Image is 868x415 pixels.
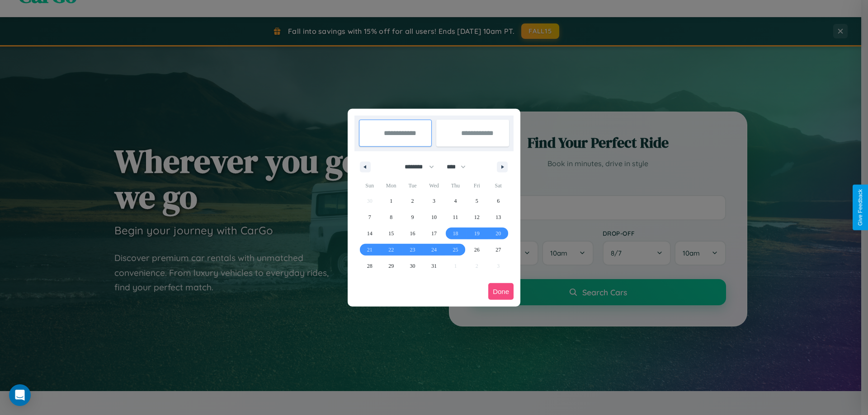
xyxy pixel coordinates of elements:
span: 5 [476,193,478,209]
button: 1 [380,193,401,209]
span: 7 [368,209,371,225]
span: 31 [431,258,437,274]
button: 5 [466,193,487,209]
span: Sat [488,178,509,193]
div: Give Feedback [857,189,863,226]
span: 8 [390,209,392,225]
span: 23 [410,242,415,258]
span: 15 [388,225,394,242]
button: 23 [402,242,423,258]
button: 22 [380,242,401,258]
span: Mon [380,178,401,193]
span: 19 [474,225,480,242]
div: Open Intercom Messenger [9,384,31,406]
button: 6 [488,193,509,209]
button: 27 [488,242,509,258]
button: 16 [402,225,423,242]
button: 4 [445,193,466,209]
button: 25 [445,242,466,258]
span: 17 [431,225,437,242]
span: 14 [367,225,373,242]
button: 29 [380,258,401,274]
button: 30 [402,258,423,274]
button: Done [488,283,514,300]
button: 21 [359,242,380,258]
button: 8 [380,209,401,225]
span: 28 [367,258,373,274]
span: 25 [453,242,458,258]
span: 29 [388,258,394,274]
span: Thu [445,178,466,193]
span: 3 [433,193,435,209]
span: 24 [431,242,437,258]
span: 11 [453,209,458,225]
button: 28 [359,258,380,274]
button: 3 [423,193,444,209]
span: 18 [453,225,458,242]
button: 7 [359,209,380,225]
button: 13 [488,209,509,225]
span: 4 [454,193,457,209]
button: 18 [445,225,466,242]
span: 26 [474,242,480,258]
button: 24 [423,242,444,258]
span: 22 [388,242,394,258]
button: 2 [402,193,423,209]
button: 14 [359,225,380,242]
button: 26 [466,242,487,258]
span: 2 [411,193,414,209]
span: 21 [367,242,373,258]
button: 17 [423,225,444,242]
span: Tue [402,178,423,193]
button: 31 [423,258,444,274]
button: 12 [466,209,487,225]
span: 16 [410,225,415,242]
button: 11 [445,209,466,225]
button: 15 [380,225,401,242]
span: Wed [423,178,444,193]
span: 13 [495,209,501,225]
span: Sun [359,178,380,193]
span: 9 [411,209,414,225]
button: 19 [466,225,487,242]
button: 9 [402,209,423,225]
button: 10 [423,209,444,225]
span: 6 [497,193,500,209]
span: 10 [431,209,437,225]
span: 30 [410,258,415,274]
button: 20 [488,225,509,242]
span: 1 [390,193,392,209]
span: 20 [495,225,501,242]
span: 27 [495,242,501,258]
span: 12 [474,209,480,225]
span: Fri [466,178,487,193]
